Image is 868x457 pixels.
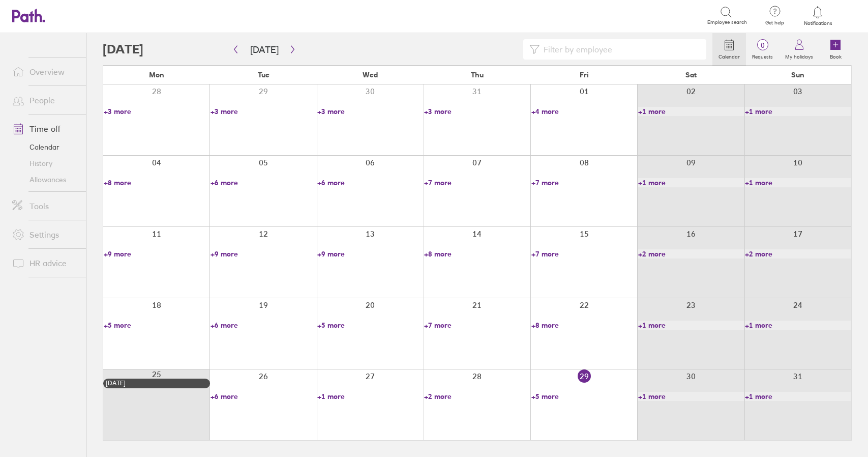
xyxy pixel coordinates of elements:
[712,51,746,60] label: Calendar
[4,155,86,172] a: History
[531,178,637,187] a: +7 more
[258,71,270,79] span: Tue
[106,380,207,387] div: [DATE]
[4,253,86,273] a: HR advice
[317,249,423,259] a: +9 more
[531,321,637,330] a: +8 more
[104,249,209,259] a: +9 more
[317,392,423,401] a: +1 more
[801,20,834,26] span: Notifications
[211,107,316,116] a: +3 more
[745,321,851,330] a: +1 more
[758,20,791,26] span: Get help
[745,392,851,401] a: +1 more
[4,90,86,110] a: People
[4,172,86,188] a: Allowances
[424,178,530,187] a: +7 more
[712,33,746,66] a: Calendar
[531,107,637,116] a: +4 more
[801,5,834,26] a: Notifications
[638,178,744,187] a: +1 more
[745,249,851,259] a: +2 more
[540,40,700,59] input: Filter by employee
[638,249,744,259] a: +2 more
[211,321,316,330] a: +6 more
[4,62,86,82] a: Overview
[317,178,423,187] a: +6 more
[779,51,819,60] label: My holidays
[707,19,747,25] span: Employee search
[638,321,744,330] a: +1 more
[211,392,316,401] a: +6 more
[114,11,140,20] div: Search
[580,71,589,79] span: Fri
[746,41,779,49] span: 0
[211,178,316,187] a: +6 more
[363,71,378,79] span: Wed
[745,178,851,187] a: +1 more
[779,33,819,66] a: My holidays
[745,107,851,116] a: +1 more
[819,33,852,66] a: Book
[242,41,287,58] button: [DATE]
[317,321,423,330] a: +5 more
[531,249,637,259] a: +7 more
[424,392,530,401] a: +2 more
[471,71,484,79] span: Thu
[638,392,744,401] a: +1 more
[4,196,86,216] a: Tools
[104,178,209,187] a: +8 more
[685,71,697,79] span: Sat
[746,51,779,60] label: Requests
[424,249,530,259] a: +8 more
[104,107,209,116] a: +3 more
[4,139,86,155] a: Calendar
[746,33,779,66] a: 0Requests
[824,51,848,60] label: Book
[791,71,804,79] span: Sun
[317,107,423,116] a: +3 more
[4,119,86,139] a: Time off
[104,321,209,330] a: +5 more
[4,224,86,245] a: Settings
[211,249,316,259] a: +9 more
[424,107,530,116] a: +3 more
[424,321,530,330] a: +7 more
[531,392,637,401] a: +5 more
[149,71,164,79] span: Mon
[638,107,744,116] a: +1 more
